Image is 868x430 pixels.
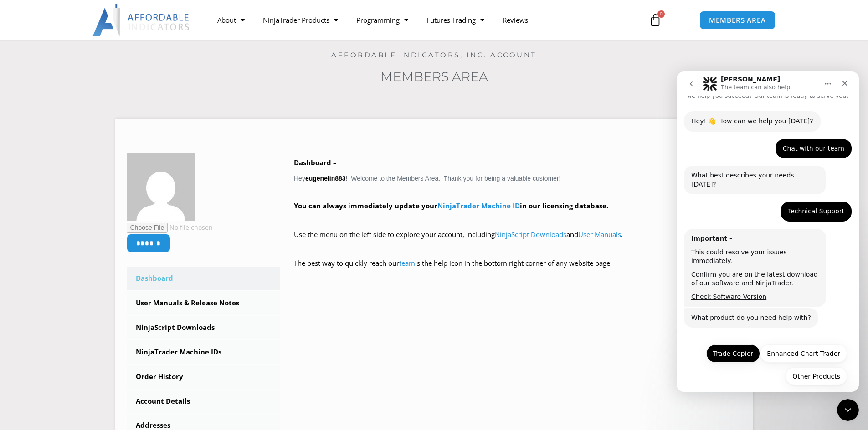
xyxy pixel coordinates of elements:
[208,10,638,30] nav: Menu
[208,10,254,30] a: About
[399,258,415,268] a: team
[127,291,281,315] a: User Manuals & Release Notes
[127,340,281,364] a: NinjaTrader Machine IDs
[92,4,190,36] img: LogoAI | Affordable Indicators – NinjaTrader
[294,157,742,283] div: Hey ! Welcome to the Members Area. Thank you for being a valuable customer!
[254,10,347,30] a: NinjaTrader Products
[635,7,675,33] a: 0
[699,11,776,30] a: MEMBERS AREA
[677,71,859,392] iframe: Intercom live chat
[294,257,742,283] p: The best way to quickly reach our is the help icon in the bottom right corner of any website page!
[495,230,566,239] a: NinjaScript Downloads
[437,201,520,210] a: NinjaTrader Machine ID
[127,316,281,339] a: NinjaScript Downloads
[709,17,766,24] span: MEMBERS AREA
[127,390,281,413] a: Account Details
[578,230,621,239] a: User Manuals
[127,267,281,290] a: Dashboard
[294,228,742,254] p: Use the menu on the left side to explore your account, including and .
[331,51,537,59] a: Affordable Indicators, Inc. Account
[493,10,537,30] a: Reviews
[294,158,337,167] b: Dashboard –
[127,365,281,389] a: Order History
[837,399,859,421] iframe: Intercom live chat
[380,69,488,84] a: Members Area
[294,201,608,210] strong: You can always immediately update your in our licensing database.
[417,10,493,30] a: Futures Trading
[305,175,346,182] strong: eugenelin883
[657,10,665,18] span: 0
[347,10,417,30] a: Programming
[127,153,195,221] img: ce5c3564b8d766905631c1cffdfddf4fd84634b52f3d98752d85c5da480e954d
